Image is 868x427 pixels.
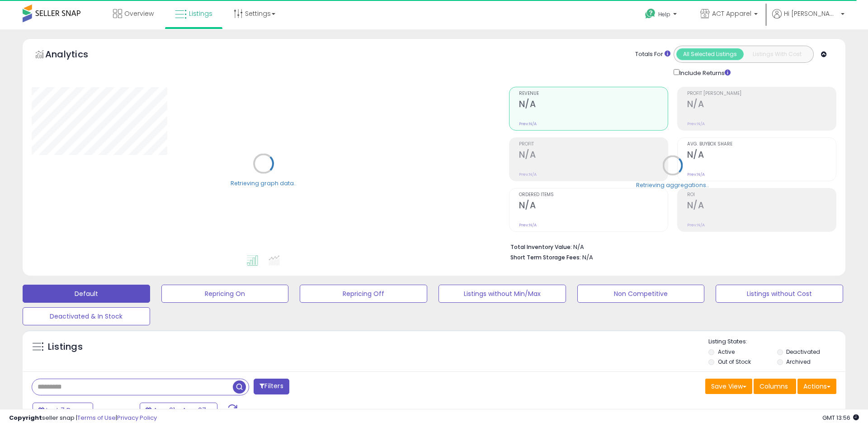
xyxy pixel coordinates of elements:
a: Terms of Use [77,413,116,422]
span: Help [658,10,670,18]
button: Actions [797,379,836,394]
button: Repricing Off [300,285,427,303]
button: Filters [254,379,289,394]
a: Help [638,1,686,29]
span: 2025-08-15 13:56 GMT [822,413,859,422]
span: Columns [759,382,788,391]
i: Get Help [645,8,656,19]
button: Default [23,285,150,303]
strong: Copyright [9,413,42,422]
label: Archived [786,358,811,366]
span: Listings [189,9,212,18]
a: Hi [PERSON_NAME] [772,9,844,29]
div: Retrieving aggregations.. [636,181,709,189]
button: Aug-01 - Aug-07 [140,403,217,418]
button: Repricing On [161,285,289,303]
p: Listing States: [708,338,845,346]
span: Hi [PERSON_NAME] [784,9,838,18]
button: Listings without Min/Max [439,285,566,303]
button: Listings without Cost [716,285,843,303]
div: Retrieving graph data.. [231,179,297,187]
button: Non Competitive [577,285,705,303]
button: Deactivated & In Stock [23,307,150,325]
button: All Selected Listings [676,48,744,60]
div: Totals For [635,50,670,59]
button: Save View [705,379,752,394]
span: Last 7 Days [46,406,82,415]
a: Privacy Policy [117,413,157,422]
button: Listings With Cost [743,48,811,60]
button: Columns [754,379,796,394]
span: Overview [124,9,154,18]
h5: Listings [48,341,83,353]
span: Compared to: [94,407,136,415]
label: Out of Stock [718,358,751,366]
label: Active [718,348,735,356]
h5: Analytics [45,48,106,63]
span: Aug-01 - Aug-07 [153,406,206,415]
div: seller snap | | [9,414,157,422]
label: Deactivated [786,348,820,356]
button: Last 7 Days [33,403,93,418]
div: Include Returns [667,67,741,78]
span: ACT Apparel [712,9,751,18]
